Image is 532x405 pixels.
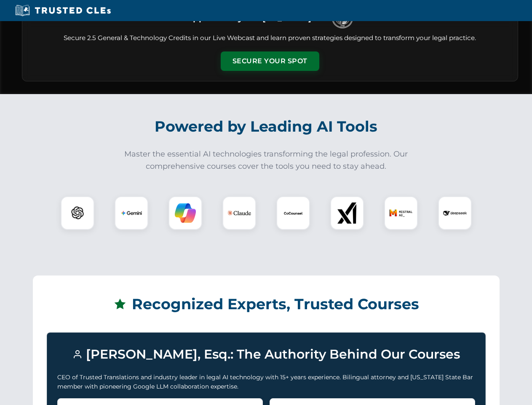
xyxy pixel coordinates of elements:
[227,201,251,225] img: Claude Logo
[330,196,364,230] div: xAI
[443,201,467,225] img: DeepSeek Logo
[47,289,486,319] h2: Recognized Experts, Trusted Courses
[222,196,256,230] div: Claude
[13,4,113,17] img: Trusted CLEs
[65,201,90,225] img: ChatGPT Logo
[276,196,310,230] div: CoCounsel
[168,196,202,230] div: Copilot
[115,196,148,230] div: Gemini
[337,202,358,224] img: xAI Logo
[33,112,500,141] h2: Powered by Leading AI Tools
[61,196,94,230] div: ChatGPT
[32,33,508,43] p: Secure 2.5 General & Technology Credits in our Live Webcast and learn proven strategies designed ...
[389,201,413,225] img: Mistral AI Logo
[438,196,472,230] div: DeepSeek
[121,202,142,224] img: Gemini Logo
[175,202,196,224] img: Copilot Logo
[57,373,475,391] p: CEO of Trusted Translations and industry leader in legal AI technology with 15+ years experience....
[57,343,475,366] h3: [PERSON_NAME], Esq.: The Authority Behind Our Courses
[283,202,304,224] img: CoCounsel Logo
[384,196,418,230] div: Mistral AI
[221,51,319,71] button: Secure Your Spot
[119,148,414,173] p: Master the essential AI technologies transforming the legal profession. Our comprehensive courses...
